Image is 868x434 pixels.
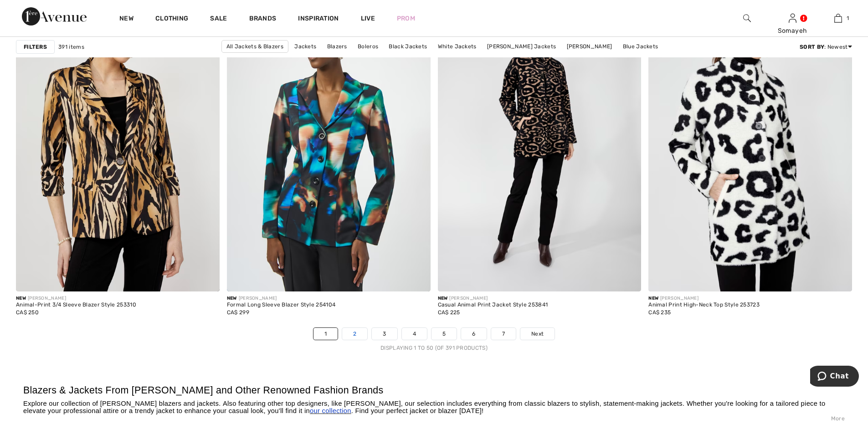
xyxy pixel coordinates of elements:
[58,43,84,51] span: 391 items
[16,344,852,352] div: Displaying 1 to 50 (of 391 products)
[310,407,351,414] a: our collection
[816,13,860,24] a: 1
[16,309,39,316] span: CA$ 250
[361,14,375,23] a: Live
[24,43,47,51] strong: Filters
[23,400,825,414] span: Explore our collection of [PERSON_NAME] blazers and jackets. Also featuring other top designers, ...
[648,309,671,316] span: CA$ 235
[227,295,335,302] div: [PERSON_NAME]
[313,328,338,340] a: 1
[227,309,249,316] span: CA$ 299
[353,41,383,52] a: Boleros
[847,14,849,22] span: 1
[227,302,335,308] div: Formal Long Sleeve Blazer Style 254104
[800,44,824,50] strong: Sort By
[342,328,367,340] a: 2
[249,15,277,24] a: Brands
[22,7,87,26] img: 1ère Avenue
[119,15,134,24] a: New
[438,296,448,301] span: New
[520,328,555,340] a: Next
[23,414,845,423] div: More
[16,295,136,302] div: [PERSON_NAME]
[648,295,760,302] div: [PERSON_NAME]
[438,302,548,308] div: Casual Animal Print Jacket Style 253841
[221,40,288,53] a: All Jackets & Blazers
[16,302,136,308] div: Animal-Print 3/4 Sleeve Blazer Style 253310
[618,41,663,52] a: Blue Jackets
[431,328,457,340] a: 5
[433,41,481,52] a: White Jackets
[290,41,321,52] a: Jackets
[562,41,617,52] a: [PERSON_NAME]
[384,41,431,52] a: Black Jackets
[438,309,460,316] span: CA$ 225
[483,41,560,52] a: [PERSON_NAME] Jackets
[227,296,237,301] span: New
[743,13,751,24] img: search the website
[402,328,427,340] a: 4
[16,327,852,352] nav: Page navigation
[800,43,852,51] div: : Newest
[491,328,516,340] a: 7
[23,385,383,396] span: Blazers & Jackets From [PERSON_NAME] and Other Renowned Fashion Brands
[323,41,352,52] a: Blazers
[810,366,859,388] iframe: Opens a widget where you can chat to one of our agents
[438,295,548,302] div: [PERSON_NAME]
[298,15,339,24] span: Inspiration
[648,302,760,308] div: Animal Print High-Neck Top Style 253723
[789,13,796,24] img: My Info
[531,330,544,338] span: Next
[461,328,486,340] a: 6
[210,15,227,24] a: Sale
[155,15,188,24] a: Clothing
[770,26,815,36] div: Somayeh
[648,296,658,301] span: New
[397,14,415,23] a: Prom
[789,14,796,22] a: Sign In
[834,13,842,24] img: My Bag
[372,328,397,340] a: 3
[16,296,26,301] span: New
